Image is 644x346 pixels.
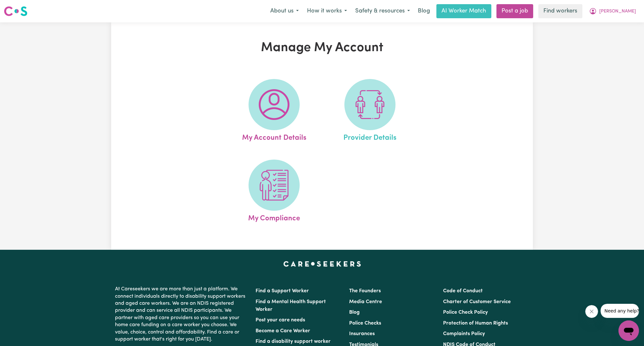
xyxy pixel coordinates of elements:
[283,261,361,266] a: Careseekers home page
[256,299,326,312] a: Find a Mental Health Support Worker
[248,211,300,224] span: My Compliance
[4,5,27,17] img: Careseekers logo
[601,304,639,318] iframe: Message from company
[266,4,303,18] button: About us
[343,130,396,144] span: Provider Details
[324,79,416,144] a: Provider Details
[349,310,360,315] a: Blog
[585,305,598,318] iframe: Close message
[256,288,309,294] a: Find a Support Worker
[443,299,511,304] a: Charter of Customer Service
[599,8,636,15] span: [PERSON_NAME]
[256,339,331,344] a: Find a disability support worker
[4,4,27,19] a: Careseekers logo
[349,331,375,336] a: Insurances
[443,288,483,294] a: Code of Conduct
[228,160,320,224] a: My Compliance
[436,4,491,18] a: AI Worker Match
[443,321,508,326] a: Protection of Human Rights
[349,288,381,294] a: The Founders
[351,4,414,18] button: Safety & resources
[443,331,485,336] a: Complaints Policy
[185,40,459,56] h1: Manage My Account
[303,4,351,18] button: How it works
[115,283,248,345] p: At Careseekers we are more than just a platform. We connect individuals directly to disability su...
[228,79,320,144] a: My Account Details
[496,4,533,18] a: Post a job
[242,130,306,144] span: My Account Details
[256,318,305,323] a: Post your care needs
[414,4,434,18] a: Blog
[538,4,582,18] a: Find workers
[4,4,39,10] span: Need any help?
[618,320,639,341] iframe: Button to launch messaging window
[585,4,640,18] button: My Account
[349,299,382,304] a: Media Centre
[256,328,310,334] a: Become a Care Worker
[443,310,488,315] a: Police Check Policy
[349,321,381,326] a: Police Checks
